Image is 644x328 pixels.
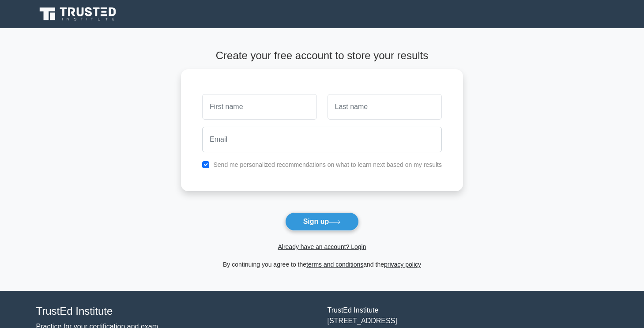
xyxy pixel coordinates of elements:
input: First name [202,94,316,120]
a: Already have an account? Login [278,243,366,250]
a: privacy policy [384,261,421,268]
h4: Create your free account to store your results [181,49,463,62]
div: By continuing you agree to the and the [176,259,468,270]
input: Last name [328,94,442,120]
input: Email [202,127,442,152]
label: Send me personalized recommendations on what to learn next based on my results [213,161,442,168]
button: Sign up [285,212,359,231]
h4: TrustEd Institute [36,305,317,318]
a: terms and conditions [306,261,363,268]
